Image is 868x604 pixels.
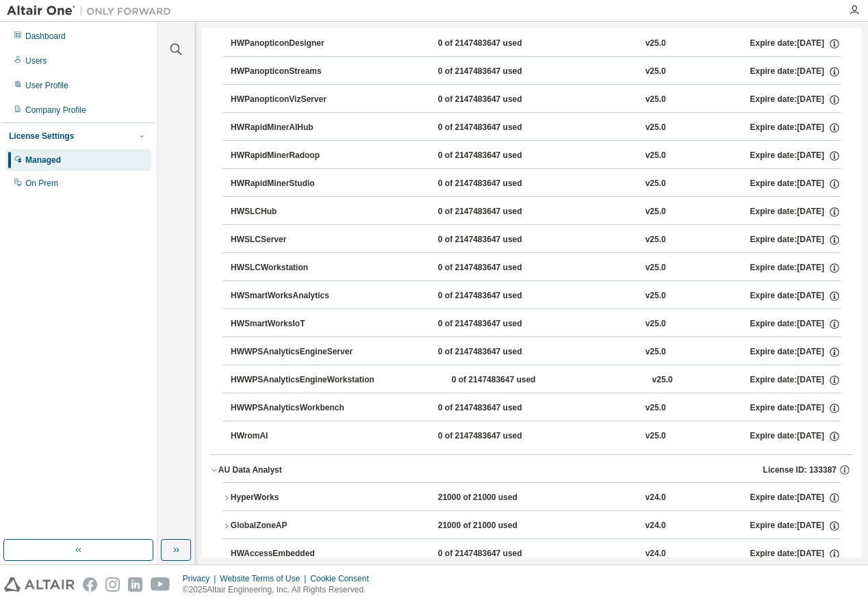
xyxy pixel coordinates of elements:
div: 0 of 2147483647 used [438,66,561,78]
div: v24.0 [646,492,666,504]
div: Company Profile [25,105,86,116]
div: v25.0 [646,290,666,302]
div: Expire date: [DATE] [750,402,841,415]
div: Expire date: [DATE] [750,548,841,560]
div: Expire date: [DATE] [750,520,841,532]
button: HWSLCWorkstation0 of 2147483647 usedv25.0Expire date:[DATE] [231,253,841,283]
div: Privacy [183,573,220,584]
div: 0 of 2147483647 used [438,178,561,190]
div: Expire date: [DATE] [750,374,841,386]
img: linkedin.svg [128,577,142,592]
div: Expire date: [DATE] [750,94,841,106]
div: v25.0 [646,122,666,134]
div: v25.0 [646,346,666,358]
div: Website Terms of Use [220,573,310,584]
div: HWromAI [231,430,354,443]
button: HWWPSAnalyticsEngineServer0 of 2147483647 usedv25.0Expire date:[DATE] [231,337,841,367]
div: HWRapidMinerAIHub [231,122,354,134]
div: Managed [25,155,61,166]
span: License ID: 133387 [763,464,837,475]
button: HWSmartWorksAnalytics0 of 2147483647 usedv25.0Expire date:[DATE] [231,281,841,311]
div: 0 of 2147483647 used [438,234,561,246]
div: v25.0 [646,402,666,415]
div: v25.0 [646,234,666,246]
div: HWSmartWorksIoT [231,318,354,330]
div: User Profile [25,80,68,91]
button: HWromAI0 of 2147483647 usedv25.0Expire date:[DATE] [231,421,841,451]
div: v25.0 [646,38,666,50]
div: Expire date: [DATE] [750,38,841,50]
div: Expire date: [DATE] [750,318,841,330]
div: Expire date: [DATE] [750,206,841,218]
div: HWSmartWorksAnalytics [231,290,354,302]
div: 0 of 2147483647 used [438,122,561,134]
div: Expire date: [DATE] [750,150,841,162]
button: HWSmartWorksIoT0 of 2147483647 usedv25.0Expire date:[DATE] [231,309,841,339]
div: HWSLCWorkstation [231,262,354,274]
button: HWPanopticonStreams0 of 2147483647 usedv25.0Expire date:[DATE] [231,57,841,87]
div: 0 of 2147483647 used [438,262,561,274]
button: HWAccessEmbedded0 of 2147483647 usedv24.0Expire date:[DATE] [231,539,841,569]
div: 0 of 2147483647 used [438,346,561,358]
button: HWSLCServer0 of 2147483647 usedv25.0Expire date:[DATE] [231,225,841,255]
div: Expire date: [DATE] [750,290,841,302]
div: v25.0 [646,206,666,218]
div: GlobalZoneAP [231,520,354,532]
div: 21000 of 21000 used [438,520,561,532]
div: HWPanopticonStreams [231,66,354,78]
div: HWWPSAnalyticsEngineServer [231,346,354,358]
div: HWPanopticonDesigner [231,38,354,50]
div: v24.0 [646,520,666,532]
button: HyperWorks21000 of 21000 usedv24.0Expire date:[DATE] [222,483,841,513]
div: 0 of 2147483647 used [438,38,561,50]
div: v25.0 [652,374,673,386]
div: Expire date: [DATE] [750,122,841,134]
button: HWWPSAnalyticsWorkbench0 of 2147483647 usedv25.0Expire date:[DATE] [231,393,841,423]
button: HWPanopticonVizServer0 of 2147483647 usedv25.0Expire date:[DATE] [231,85,841,115]
img: youtube.svg [151,577,170,592]
button: AU Data AnalystLicense ID: 133387 [210,455,853,485]
div: 0 of 2147483647 used [438,318,561,330]
div: Expire date: [DATE] [750,234,841,246]
img: instagram.svg [105,577,120,592]
button: HWRapidMinerStudio0 of 2147483647 usedv25.0Expire date:[DATE] [231,169,841,199]
div: 0 of 2147483647 used [438,206,561,218]
p: © 2025 Altair Engineering, Inc. All Rights Reserved. [183,584,377,596]
img: Altair One [7,4,178,18]
div: v25.0 [646,178,666,190]
button: HWSLCHub0 of 2147483647 usedv25.0Expire date:[DATE] [231,197,841,227]
div: Expire date: [DATE] [750,262,841,274]
div: v25.0 [646,318,666,330]
div: 0 of 2147483647 used [438,150,561,162]
div: HWPanopticonVizServer [231,94,354,106]
div: 0 of 2147483647 used [438,290,561,302]
div: v25.0 [646,430,666,443]
div: HWWPSAnalyticsEngineWorkstation [231,374,374,386]
div: v25.0 [646,262,666,274]
div: v25.0 [646,66,666,78]
div: Expire date: [DATE] [750,66,841,78]
div: Expire date: [DATE] [750,346,841,358]
div: On Prem [25,178,58,189]
div: v25.0 [646,150,666,162]
div: 0 of 2147483647 used [452,374,575,386]
div: HyperWorks [231,492,354,504]
div: HWRapidMinerRadoop [231,150,354,162]
div: Cookie Consent [310,573,376,584]
div: Expire date: [DATE] [750,492,841,504]
div: HWWPSAnalyticsWorkbench [231,402,354,415]
div: HWSLCHub [231,206,354,218]
button: HWWPSAnalyticsEngineWorkstation0 of 2147483647 usedv25.0Expire date:[DATE] [231,365,841,395]
button: HWPanopticonDesigner0 of 2147483647 usedv25.0Expire date:[DATE] [231,29,841,59]
div: Dashboard [25,31,66,42]
button: HWRapidMinerRadoop0 of 2147483647 usedv25.0Expire date:[DATE] [231,141,841,171]
img: facebook.svg [83,577,97,592]
div: v25.0 [646,94,666,106]
div: 0 of 2147483647 used [438,548,561,560]
div: HWRapidMinerStudio [231,178,354,190]
div: Expire date: [DATE] [750,178,841,190]
div: Expire date: [DATE] [750,430,841,443]
div: 0 of 2147483647 used [438,402,561,415]
button: GlobalZoneAP21000 of 21000 usedv24.0Expire date:[DATE] [222,511,841,541]
div: License Settings [9,131,74,142]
